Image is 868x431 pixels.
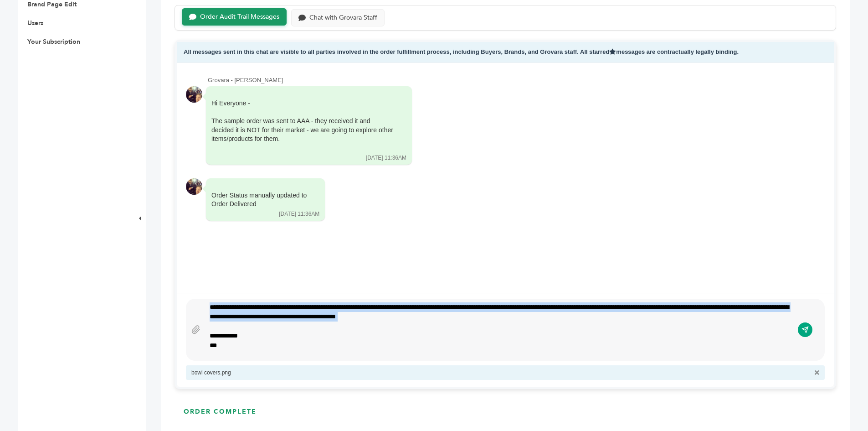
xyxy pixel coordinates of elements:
[177,42,834,62] div: All messages sent in this chat are visible to all parties involved in the order fulfillment proce...
[191,369,810,377] span: bowl covers.png
[200,13,279,21] div: Order Audit Trail Messages
[279,210,319,218] div: [DATE] 11:36AM
[211,117,394,152] div: The sample order was sent to AAA - they received it and decided it is NOT for their market - we a...
[211,99,394,153] div: Hi Everyone -
[309,14,377,22] div: Chat with Grovara Staff
[208,76,825,84] div: Grovara - [PERSON_NAME]
[211,191,307,209] div: Order Status manually updated to Order Delivered
[27,37,80,46] a: Your Subscription
[184,407,257,416] h3: ORDER COMPLETE
[27,19,43,27] a: Users
[366,154,406,162] div: [DATE] 11:36AM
